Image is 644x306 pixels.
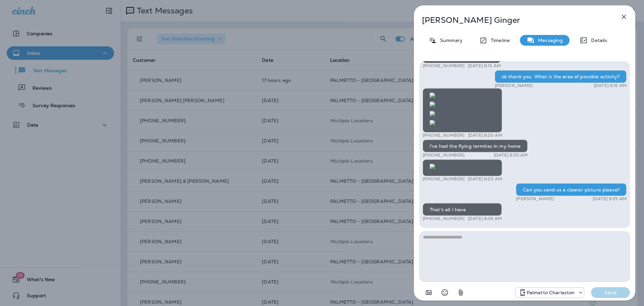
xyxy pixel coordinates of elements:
p: [PERSON_NAME] [495,83,533,88]
div: ok thank you. What is the area of possible activity? [495,70,627,83]
div: That's all I have [423,203,502,216]
p: [DATE] 8:15 AM [594,83,627,88]
p: [PERSON_NAME] Ginger [422,15,605,25]
img: twilio-download [430,164,435,169]
img: twilio-download [430,92,435,98]
p: [PHONE_NUMBER] [423,216,465,221]
p: [PHONE_NUMBER] [423,152,465,158]
p: [DATE] 8:20 AM [468,133,502,138]
button: Select an emoji [438,286,451,299]
div: I've had the flying termites in my home [423,140,528,152]
p: [DATE] 8:20 AM [468,176,502,182]
p: Details [588,38,607,43]
p: [PHONE_NUMBER] [423,176,465,182]
img: twilio-download [430,102,435,107]
p: [PHONE_NUMBER] [423,63,465,69]
p: [PHONE_NUMBER] [423,133,465,138]
div: Can you send us a clearer picture please? [516,183,627,196]
p: Timeline [487,38,510,43]
p: Palmetto Charleston [527,290,575,295]
button: Add in a premade template [422,286,435,299]
p: Summary [437,38,463,43]
p: [PERSON_NAME] [516,196,554,202]
p: Messaging [535,38,563,43]
p: [DATE] 9:26 AM [468,216,502,221]
img: twilio-download [430,120,435,126]
p: [DATE] 9:25 AM [593,196,627,202]
p: [DATE] 8:13 AM [468,63,501,69]
img: twilio-download [430,111,435,116]
div: +1 (843) 277-8322 [516,289,584,297]
p: [DATE] 8:20 AM [494,152,528,158]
